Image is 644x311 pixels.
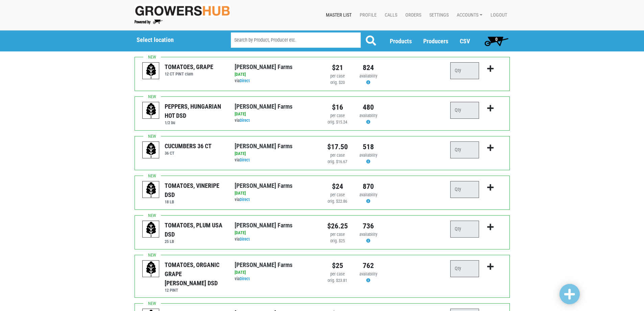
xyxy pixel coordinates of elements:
[165,120,224,125] h6: 1/2 bu
[165,151,212,156] h6: 36 CT
[240,118,250,123] a: Direct
[359,113,377,118] span: availability
[327,159,348,165] div: orig. $16.67
[240,157,250,162] a: Direct
[327,260,348,271] div: $25
[450,102,479,119] input: Qty
[135,20,163,24] img: Powered by Big Wheelbarrow
[240,197,250,202] a: Direct
[327,181,348,192] div: $24
[235,222,292,229] a: [PERSON_NAME] Farms
[327,62,348,73] div: $21
[327,277,348,284] div: orig. $23.81
[235,261,292,268] a: [PERSON_NAME] Farms
[235,197,317,203] div: via
[165,260,224,288] div: TOMATOES, ORGANIC GRAPE [PERSON_NAME] DSD
[235,236,317,243] div: via
[143,181,160,198] img: placeholder-variety-43d6402dacf2d531de610a020419775a.svg
[460,38,470,45] a: CSV
[358,102,379,113] div: 480
[450,141,479,158] input: Qty
[240,237,250,242] a: Direct
[231,32,361,48] input: Search by Product, Producer etc.
[143,102,160,119] img: placeholder-variety-43d6402dacf2d531de610a020419775a.svg
[390,38,412,45] a: Products
[327,231,348,238] div: per case
[165,221,224,239] div: TOMATOES, PLUM USA DSD
[135,4,231,17] img: original-fc7597fdc6adbb9d0e2ae620e786d1a2.jpg
[143,221,160,238] img: placeholder-variety-43d6402dacf2d531de610a020419775a.svg
[359,73,377,79] span: availability
[354,9,379,22] a: Profile
[327,192,348,198] div: per case
[327,152,348,159] div: per case
[235,157,317,163] div: via
[165,199,224,204] h6: 18 LB
[137,36,214,44] h5: Select location
[235,63,292,70] a: [PERSON_NAME] Farms
[165,288,224,293] h6: 12 PINT
[235,103,292,110] a: [PERSON_NAME] Farms
[358,141,379,152] div: 518
[450,62,479,79] input: Qty
[165,181,224,199] div: TOMATOES, VINERIPE DSD
[143,142,160,159] img: placeholder-variety-43d6402dacf2d531de610a020419775a.svg
[235,151,317,157] div: [DATE]
[320,9,354,22] a: Master List
[423,38,448,45] a: Producers
[450,181,479,198] input: Qty
[235,276,317,282] div: via
[327,271,348,277] div: per case
[485,9,510,22] a: Logout
[235,269,317,276] div: [DATE]
[359,232,377,237] span: availability
[450,260,479,277] input: Qty
[327,221,348,231] div: $26.25
[495,37,498,42] span: 0
[327,73,348,80] div: per case
[235,111,317,117] div: [DATE]
[358,181,379,192] div: 870
[235,71,317,78] div: [DATE]
[327,238,348,244] div: orig. $25
[235,182,292,189] a: [PERSON_NAME] Farms
[358,260,379,271] div: 762
[235,142,292,150] a: [PERSON_NAME] Farms
[379,9,400,22] a: Calls
[240,276,250,281] a: Direct
[327,80,348,86] div: orig. $20
[235,78,317,84] div: via
[359,192,377,197] span: availability
[165,62,213,71] div: TOMATOES, GRAPE
[165,71,213,76] h6: 12 CT PINT clam
[235,190,317,197] div: [DATE]
[327,198,348,205] div: orig. $22.86
[235,230,317,236] div: [DATE]
[424,9,451,22] a: Settings
[450,221,479,238] input: Qty
[327,113,348,119] div: per case
[327,141,348,152] div: $17.50
[327,119,348,126] div: orig. $15.24
[235,117,317,124] div: via
[481,34,511,48] a: 0
[143,261,160,277] img: placeholder-variety-43d6402dacf2d531de610a020419775a.svg
[165,102,224,120] div: PEPPERS, HUNGARIAN HOT DSD
[143,63,160,80] img: placeholder-variety-43d6402dacf2d531de610a020419775a.svg
[359,153,377,158] span: availability
[327,102,348,113] div: $16
[400,9,424,22] a: Orders
[359,271,377,276] span: availability
[165,141,212,151] div: CUCUMBERS 36 CT
[358,221,379,231] div: 736
[451,9,485,22] a: Accounts
[240,78,250,83] a: Direct
[165,239,224,244] h6: 25 LB
[358,62,379,73] div: 824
